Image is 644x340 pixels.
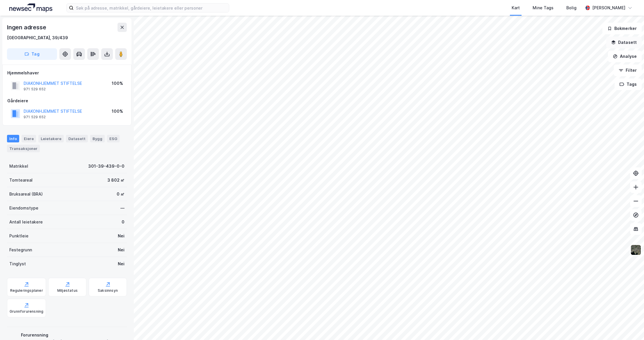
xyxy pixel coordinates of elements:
[122,219,124,226] div: 0
[9,219,43,226] div: Antall leietakere
[24,87,46,92] div: 971 529 652
[615,312,644,340] iframe: Chat Widget
[512,4,520,11] div: Kart
[118,232,124,239] div: Nei
[118,260,124,267] div: Nei
[9,260,26,267] div: Tinglyst
[21,332,124,339] div: Forurensning
[7,135,19,142] div: Info
[9,3,52,12] img: logo.a4113a55bc3d86da70a041830d287a7e.svg
[117,191,124,198] div: 0 ㎡
[74,3,229,12] input: Søk på adresse, matrikkel, gårdeiere, leietakere eller personer
[107,177,124,184] div: 3 802 ㎡
[602,23,642,34] button: Bokmerker
[10,309,43,314] div: Grunnforurensning
[88,163,124,170] div: 301-39-439-0-0
[107,135,120,142] div: ESG
[90,135,105,142] div: Bygg
[7,48,57,60] button: Tag
[24,115,46,119] div: 971 529 652
[38,135,64,142] div: Leietakere
[615,312,644,340] div: Kontrollprogram for chat
[9,232,29,239] div: Punktleie
[592,4,625,11] div: [PERSON_NAME]
[9,177,33,184] div: Tomteareal
[112,108,123,115] div: 100%
[614,65,642,76] button: Filter
[118,246,124,253] div: Nei
[615,78,642,90] button: Tags
[7,34,68,41] div: [GEOGRAPHIC_DATA], 39/439
[630,244,641,255] img: 9k=
[533,4,554,11] div: Mine Tags
[606,37,642,48] button: Datasett
[9,246,32,253] div: Festegrunn
[120,205,124,212] div: —
[566,4,577,11] div: Bolig
[98,288,118,293] div: Saksinnsyn
[9,205,38,212] div: Eiendomstype
[22,135,36,142] div: Eiere
[9,191,43,198] div: Bruksareal (BRA)
[57,288,78,293] div: Miljøstatus
[7,97,127,104] div: Gårdeiere
[7,69,127,76] div: Hjemmelshaver
[608,51,642,62] button: Analyse
[112,80,123,87] div: 100%
[10,288,43,293] div: Reguleringsplaner
[7,23,47,32] div: Ingen adresse
[9,163,28,170] div: Matrikkel
[7,145,40,152] div: Transaksjoner
[66,135,88,142] div: Datasett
